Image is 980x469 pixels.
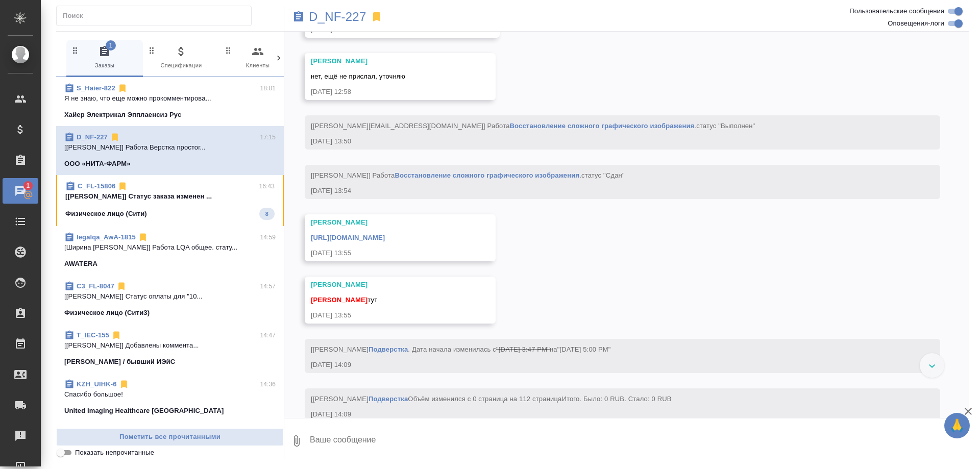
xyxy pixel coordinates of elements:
[311,234,385,241] a: [URL][DOMAIN_NAME]
[581,171,625,179] span: статус "Сдан"
[117,181,128,191] svg: Отписаться
[311,310,460,320] div: [DATE] 13:55
[64,242,276,253] p: [Ширина [PERSON_NAME]] Работа LQA общее. стату...
[311,171,625,179] span: [[PERSON_NAME]] Работа .
[311,280,460,290] div: [PERSON_NAME]
[311,72,405,80] span: нет, ещё не прислал, уточняю
[64,291,276,302] p: [[PERSON_NAME]] Статус оплаты для "10...
[260,330,276,340] p: 14:47
[224,45,292,70] span: Клиенты
[56,324,284,373] div: T_IEC-15514:47[[PERSON_NAME]] Добавлены коммента...[PERSON_NAME] / бывший ИЭйС
[311,87,460,97] div: [DATE] 12:58
[3,178,38,204] a: 1
[259,181,275,191] p: 16:43
[64,406,224,416] p: United Imaging Healthcare [GEOGRAPHIC_DATA]
[64,93,276,104] p: Я не знаю, что еще можно прокомментирова...
[138,232,148,242] svg: Отписаться
[65,209,147,219] p: Физическое лицо (Сити)
[56,226,284,275] div: legalqa_AwA-181514:59[Ширина [PERSON_NAME]] Работа LQA общее. стату...AWATERA
[369,395,408,403] a: Подверстка
[75,448,154,458] span: Показать непрочитанные
[64,110,181,120] p: Хайер Электрикал Эпплаенсиз Рус
[111,330,121,340] svg: Отписаться
[64,142,276,153] p: [[PERSON_NAME]] Работа Верстка простог...
[64,259,97,269] p: AWATERA
[77,84,115,92] a: S_Haier-822
[77,233,136,241] a: legalqa_AwA-1815
[56,175,284,226] div: C_FL-1580616:43[[PERSON_NAME]] Статус заказа изменен ...Физическое лицо (Сити)8
[56,275,284,324] div: C3_FL-804714:57[[PERSON_NAME]] Статус оплаты для "10...Физическое лицо (Сити3)
[70,45,80,55] svg: Зажми и перетащи, чтобы поменять порядок вкладок
[948,415,966,436] span: 🙏
[311,122,755,130] span: [[PERSON_NAME][EMAIL_ADDRESS][DOMAIN_NAME]] Работа .
[311,296,377,304] span: тут
[260,379,276,389] p: 14:36
[311,296,367,304] span: [PERSON_NAME]
[147,45,215,70] span: Спецификации
[77,133,108,141] a: D_NF-227
[496,345,550,353] span: "[DATE] 3:47 PM"
[510,122,695,130] a: Восстановление сложного графического изображения
[110,132,120,142] svg: Отписаться
[311,395,672,403] span: [[PERSON_NAME] Объём изменился с 0 страница на 112 страница
[64,389,276,400] p: Спасибо большое!
[557,345,611,353] span: "[DATE] 5:00 PM"
[224,45,233,55] svg: Зажми и перетащи, чтобы поменять порядок вкладок
[64,159,131,169] p: ООО «НИТА-ФАРМ»
[62,431,278,443] span: Пометить все прочитанными
[311,409,904,419] div: [DATE] 14:09
[117,83,128,93] svg: Отписаться
[369,345,408,353] a: Подверстка
[63,9,251,23] input: Поиск
[64,340,276,351] p: [[PERSON_NAME]] Добавлены коммента...
[311,248,460,258] div: [DATE] 13:55
[260,83,276,93] p: 18:01
[64,308,150,318] p: Физическое лицо (Сити3)
[56,126,284,175] div: D_NF-22717:15[[PERSON_NAME]] Работа Верстка простог...ООО «НИТА-ФАРМ»
[260,281,276,291] p: 14:57
[119,379,129,389] svg: Отписаться
[70,45,139,70] span: Заказы
[77,282,114,290] a: C3_FL-8047
[77,331,109,339] a: T_IEC-155
[311,56,460,66] div: [PERSON_NAME]
[78,182,115,190] a: C_FL-15806
[696,122,755,130] span: статус "Выполнен"
[116,281,127,291] svg: Отписаться
[56,77,284,126] div: S_Haier-82218:01Я не знаю, что еще можно прокомментирова...Хайер Электрикал Эпплаенсиз Рус
[147,45,157,55] svg: Зажми и перетащи, чтобы поменять порядок вкладок
[561,395,671,403] span: Итого. Было: 0 RUB. Стало: 0 RUB
[106,40,116,51] span: 1
[944,413,970,438] button: 🙏
[260,132,276,142] p: 17:15
[56,373,284,422] div: KZH_UIHK-614:36Спасибо большое!United Imaging Healthcare [GEOGRAPHIC_DATA]
[56,428,284,446] button: Пометить все прочитанными
[311,186,904,196] div: [DATE] 13:54
[395,171,579,179] a: Восстановление сложного графического изображения
[849,6,944,16] span: Пользовательские сообщения
[888,18,944,29] span: Оповещения-логи
[259,209,275,219] span: 8
[311,136,904,146] div: [DATE] 13:50
[260,232,276,242] p: 14:59
[311,217,460,228] div: [PERSON_NAME]
[311,345,611,353] span: [[PERSON_NAME] . Дата начала изменилась с на
[64,357,175,367] p: [PERSON_NAME] / бывший ИЭйС
[77,380,117,388] a: KZH_UIHK-6
[311,360,904,370] div: [DATE] 14:09
[65,191,275,202] p: [[PERSON_NAME]] Статус заказа изменен ...
[20,181,36,191] span: 1
[309,12,366,22] a: D_NF-227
